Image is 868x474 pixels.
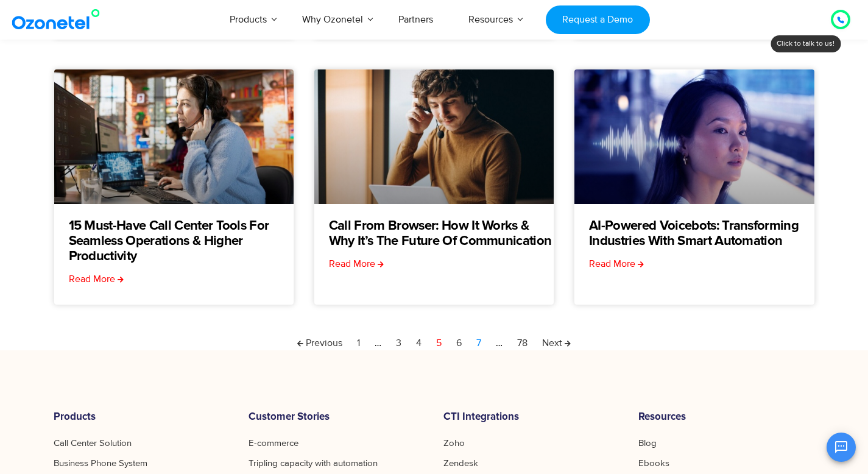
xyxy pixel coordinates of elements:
[329,219,554,249] a: Call from Browser: How It Works & Why It’s the Future of Communication
[517,336,528,350] a: 78
[249,459,378,468] a: Tripling capacity with automation
[357,336,360,350] a: 1
[375,337,381,349] span: …
[456,336,462,350] a: 6
[297,336,342,350] a: Previous
[249,439,298,448] a: E-commerce
[54,336,815,350] nav: Pagination
[54,411,230,423] h6: Products
[329,256,384,271] a: Read more about Call from Browser: How It Works & Why It’s the Future of Communication
[416,336,422,350] a: 4
[638,411,815,423] h6: Resources
[638,459,669,468] a: Ebooks
[827,433,856,462] button: Open chat
[436,337,442,349] span: 5
[69,219,294,264] a: 15 Must-Have Call Center Tools for Seamless Operations & Higher Productivity
[589,256,644,271] a: Read more about AI-Powered Voicebots: Transforming Industries with Smart Automation
[443,459,478,468] a: Zendesk
[443,439,465,448] a: Zoho
[496,337,503,349] span: …
[54,439,132,448] a: Call Center Solution
[396,336,401,350] a: 3
[546,5,650,34] a: Request a Demo
[542,336,571,350] a: Next
[476,336,481,350] a: 7
[54,459,147,468] a: Business Phone System
[249,411,425,423] h6: Customer Stories
[443,411,620,423] h6: CTI Integrations
[69,272,124,286] a: Read more about 15 Must-Have Call Center Tools for Seamless Operations & Higher Productivity
[589,219,814,249] a: AI-Powered Voicebots: Transforming Industries with Smart Automation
